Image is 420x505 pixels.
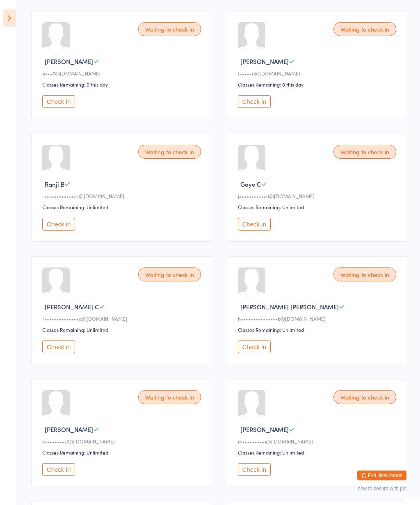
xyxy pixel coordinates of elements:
[42,192,203,199] div: r•••••••••••••2@[DOMAIN_NAME]
[42,449,203,456] div: Classes Remaining: Unlimited
[42,340,75,353] button: Check in
[45,425,93,434] span: [PERSON_NAME]
[42,438,203,445] div: k•••••••••2@[DOMAIN_NAME]
[357,471,406,480] button: Exit kiosk mode
[238,326,399,333] div: Classes Remaining: Unlimited
[238,70,399,77] div: f•••••a@[DOMAIN_NAME]
[138,267,201,281] div: Waiting to check in
[238,81,399,88] div: Classes Remaining: 0 this day
[238,449,399,456] div: Classes Remaining: Unlimited
[42,81,203,88] div: Classes Remaining: 0 this day
[238,438,399,445] div: m•••••••••e@[DOMAIN_NAME]
[240,302,339,311] span: [PERSON_NAME] [PERSON_NAME]
[240,425,289,434] span: [PERSON_NAME]
[238,315,399,322] div: h•••••••••••••••k@[DOMAIN_NAME]
[42,218,75,231] button: Check in
[238,463,271,476] button: Check in
[45,302,99,311] span: [PERSON_NAME] C
[138,145,201,159] div: Waiting to check in
[333,22,396,36] div: Waiting to check in
[240,180,261,188] span: Gaye C
[358,486,406,491] button: how to secure with pin
[138,390,201,404] div: Waiting to check in
[42,326,203,333] div: Classes Remaining: Unlimited
[45,180,64,188] span: Ranji B
[238,203,399,210] div: Classes Remaining: Unlimited
[238,95,271,108] button: Check in
[238,218,271,231] button: Check in
[333,145,396,159] div: Waiting to check in
[42,70,203,77] div: a•••7@[DOMAIN_NAME]
[138,22,201,36] div: Waiting to check in
[42,463,75,476] button: Check in
[238,192,399,199] div: j•••••••••••0@[DOMAIN_NAME]
[42,203,203,210] div: Classes Remaining: Unlimited
[238,340,271,353] button: Check in
[42,315,203,322] div: r••••••••••••••a@[DOMAIN_NAME]
[45,57,93,66] span: [PERSON_NAME]
[333,390,396,404] div: Waiting to check in
[42,95,75,108] button: Check in
[333,267,396,281] div: Waiting to check in
[240,57,289,66] span: [PERSON_NAME]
